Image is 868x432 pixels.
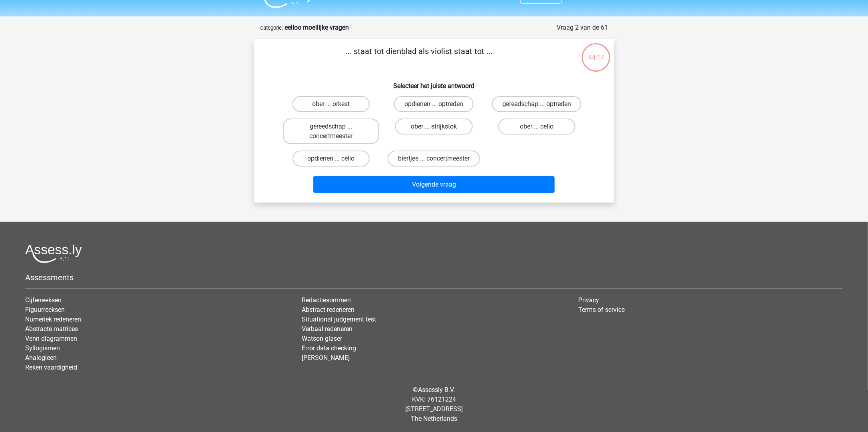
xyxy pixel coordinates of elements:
[578,306,625,313] a: Terms of service
[267,76,601,90] h6: Selecteer het juiste antwoord
[19,379,849,430] div: © KVK: 76121224 [STREET_ADDRESS] The Netherlands
[293,151,370,167] label: opdienen ... cello
[302,315,376,323] a: Situational judgement test
[418,386,455,394] a: Assessly B.V.
[302,296,351,304] a: Redactiesommen
[25,335,77,342] a: Venn diagrammen
[394,96,474,112] label: opdienen ... optreden
[395,119,472,135] label: ober ... strijkstok
[302,306,354,313] a: Abstract redeneren
[260,25,283,31] small: Categorie:
[25,315,81,323] a: Numeriek redeneren
[25,354,57,362] a: Analogieen
[25,364,77,371] a: Reken vaardigheid
[492,96,581,112] label: gereedschap ... optreden
[388,151,480,167] label: biertjes ... concertmeester
[25,344,60,352] a: Syllogismen
[25,296,62,304] a: Cijferreeksen
[498,119,575,135] label: ober ... cello
[302,344,356,352] a: Error data checking
[267,45,571,69] p: ... staat tot dienblad als violist staat tot ...
[293,96,370,112] label: ober ... orkest
[302,335,342,342] a: Watson glaser
[25,325,78,333] a: Abstracte matrices
[285,24,349,31] strong: eelloo moeilijke vragen
[25,306,65,313] a: Figuurreeksen
[557,23,608,32] div: Vraag 2 van de 61
[283,119,379,144] label: gereedschap ... concertmeester
[302,354,350,362] a: [PERSON_NAME]
[25,273,843,282] h5: Assessments
[302,325,352,333] a: Verbaal redeneren
[313,176,555,193] button: Volgende vraag
[25,244,82,263] img: Assessly logo
[581,42,611,62] div: 44:17
[578,296,599,304] a: Privacy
